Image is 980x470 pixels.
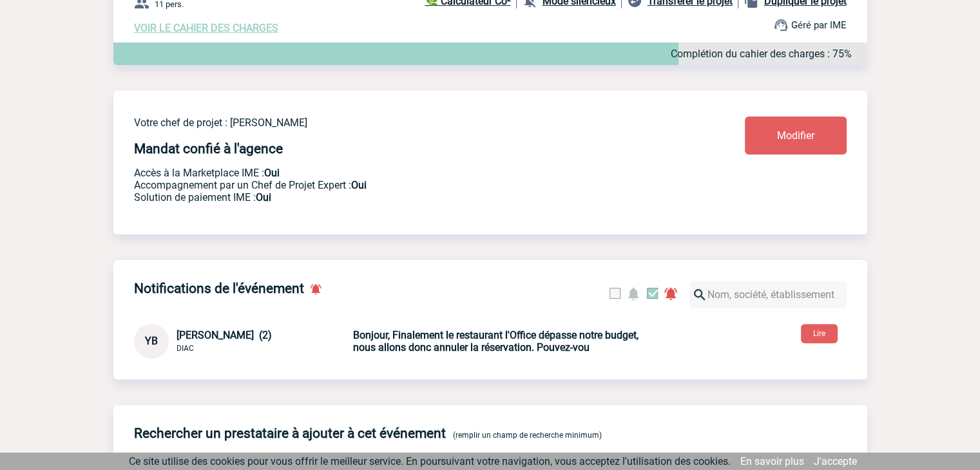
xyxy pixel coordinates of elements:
span: [PERSON_NAME] (2) [177,329,272,341]
span: Géré par IME [791,19,847,31]
h4: Rechercher un prestataire à ajouter à cet événement [134,426,446,441]
b: Oui [351,179,367,191]
span: Ce site utilise des cookies pour vous offrir le meilleur service. En poursuivant votre navigation... [129,455,731,467]
h4: Mandat confié à l'agence [134,141,283,156]
a: J'accepte [814,455,857,467]
span: Modifier [777,129,814,142]
span: YB [145,335,158,347]
p: Votre chef de projet : [PERSON_NAME] [134,117,669,129]
a: VOIR LE CAHIER DES CHARGES [134,22,278,34]
span: DIAC [177,344,194,353]
p: Conformité aux process achat client, Prise en charge de la facturation, Mutualisation de plusieur... [134,191,669,203]
a: YB [PERSON_NAME] (2) DIAC Bonjour, Finalement le restaurant l'Office dépasse notre budget, nous a... [134,335,656,347]
span: (remplir un champ de recherche minimum) [453,431,602,440]
h4: Notifications de l'événement [134,281,304,296]
b: Bonjour, Finalement le restaurant l'Office dépasse notre budget, nous allons donc annuler la rése... [353,329,639,353]
a: En savoir plus [740,455,804,467]
b: Oui [256,191,271,203]
p: Prestation payante [134,179,669,191]
button: Lire [801,324,838,343]
img: support.png [773,17,789,33]
p: Accès à la Marketplace IME : [134,167,669,179]
a: Lire [791,326,848,339]
b: Oui [264,167,280,179]
div: Conversation privée : Client - Agence [134,324,351,359]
